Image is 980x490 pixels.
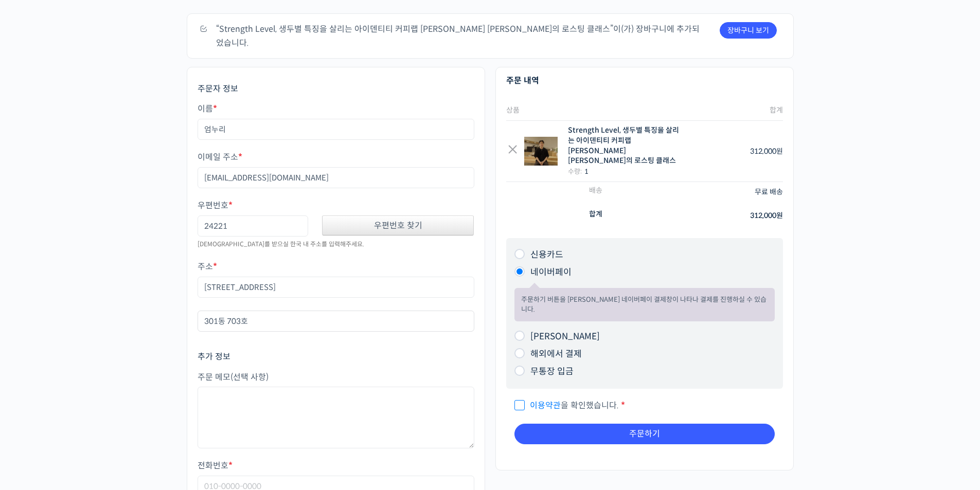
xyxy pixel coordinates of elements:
label: 이메일 주소 [198,153,474,162]
button: 주문하기 [514,424,775,444]
strong: 1 [584,167,589,176]
label: 무료 배송 [755,187,783,196]
a: 이용약관 [530,400,561,411]
label: 우편번호 [198,201,474,210]
label: 해외에서 결제 [530,349,582,359]
label: 이름 [198,104,474,114]
label: [PERSON_NAME] [530,331,600,342]
a: 대화 [68,326,133,352]
div: 수량: [568,166,680,177]
div: Strength Level, 생두별 특징을 살리는 아이덴티티 커피랩 [PERSON_NAME] [PERSON_NAME]의 로스팅 클래스 [568,125,680,166]
a: 장바구니 보기 [720,22,777,39]
abbr: 필수 [213,261,217,272]
span: (선택 사항) [230,372,269,383]
label: 주소 [198,262,474,271]
bdi: 312,000 [750,211,783,220]
label: 네이버페이 [530,267,572,278]
input: 메인 주소 (시군구, 도로명 등) [198,277,474,298]
th: 합계 [506,206,686,226]
abbr: 필수 [621,400,625,411]
label: 무통장 입금 [530,366,574,377]
input: 5자리 숫자 [198,215,308,237]
h3: 추가 정보 [198,351,474,362]
h3: 주문 내역 [506,75,783,86]
input: 상세 주소 (동, 호수 등) [198,311,474,332]
th: 상품 [506,100,686,121]
abbr: 필수 [228,200,233,211]
div: “Strength Level, 생두별 특징을 살리는 아이덴티티 커피랩 [PERSON_NAME] [PERSON_NAME]의 로스팅 클래스”이(가) 장바구니에 추가되었습니다. [187,13,794,59]
abbr: 필수 [213,103,217,114]
span: 원 [776,147,783,156]
th: 배송 [506,182,686,206]
p: 주문하기 버튼을 [PERSON_NAME] 네이버페이 결제창이 나타나 결제를 진행하실 수 있습니다. [521,295,768,315]
bdi: 312,000 [750,147,783,156]
abbr: 필수 [238,152,242,162]
label: 전화번호 [198,461,474,470]
label: 주문 메모 [198,373,474,382]
div: [DEMOGRAPHIC_DATA]를 받으실 한국 내 주소를 입력해주세요. [198,239,474,249]
a: Remove this item [506,144,519,157]
a: 홈 [3,326,68,352]
abbr: 필수 [228,460,233,471]
th: 합계 [686,100,782,121]
span: 원 [776,211,783,220]
input: username@domain.com [198,167,474,188]
span: 을 확인했습니다. [514,400,619,411]
span: 대화 [94,342,106,350]
label: 신용카드 [530,249,563,260]
a: 설정 [133,326,198,352]
h3: 주문자 정보 [198,83,474,95]
span: 설정 [159,341,171,350]
div: 우편번호 찾기 [322,215,474,235]
span: 홈 [32,341,39,350]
